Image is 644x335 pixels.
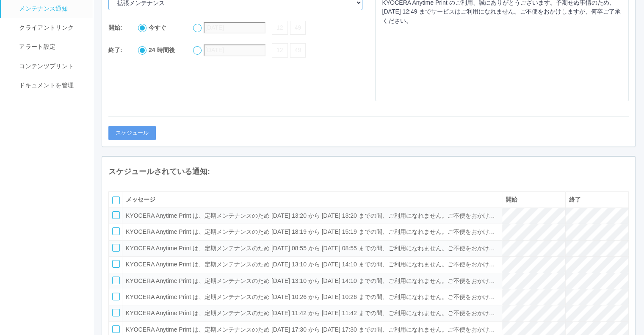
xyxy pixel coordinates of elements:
[1,76,100,95] a: ドキュメントを管理
[126,227,498,236] div: KYOCERA Anytime Print は、定期メンテナンスのため 2025/04/22, 18:19 から 2025/04/23, 15:19 までの間、ご利用になれません。ご不便をおかけ...
[126,211,498,220] div: KYOCERA Anytime Print は、定期メンテナンスのため 2025/07/10, 13:20 から 2025/07/11, 13:20 までの間、ご利用になれません。ご不便をおかけ...
[126,277,498,285] div: KYOCERA Anytime Print は、定期メンテナンスのため 2023/10/11, 13:10 から 2023/10/11, 14:10 までの間、ご利用になれません。ご不便をおかけ...
[17,63,74,69] span: コンテンツプリント
[149,46,174,55] label: 24 時間後
[108,23,122,32] label: 開始:
[17,24,74,31] span: クライアントリンク
[272,43,288,57] div: 12
[149,23,166,32] label: 今すぐ
[506,195,562,204] div: 開始
[272,21,288,35] div: 12
[126,260,498,269] div: KYOCERA Anytime Print は、定期メンテナンスのため 2023/10/11, 13:10 から 2023/10/11, 14:10 までの間、ご利用になれません。ご不便をおかけ...
[108,126,156,140] button: スケジュール
[126,325,498,334] div: KYOCERA Anytime Print は、定期メンテナンスのため 2020/11/09, 17:30 から 2020/11/10, 17:30 までの間、ご利用になれません。ご不便をおかけ...
[108,168,629,176] h4: スケジュールされている通知:
[17,43,55,50] span: アラート設定
[126,244,498,253] div: KYOCERA Anytime Print は、定期メンテナンスのため 2024/01/19, 08:55 から 2024/01/20, 08:55 までの間、ご利用になれません。ご不便をおかけ...
[290,43,306,57] div: 49
[108,46,122,55] label: 終了:
[126,309,498,318] div: KYOCERA Anytime Print は、定期メンテナンスのため 2023/03/22, 11:42 から 2023/03/23, 11:42 までの間、ご利用になれません。ご不便をおかけ...
[1,18,100,37] a: クライアントリンク
[126,195,498,204] div: メッセージ
[17,5,68,12] span: メンテナンス通知
[569,195,625,204] div: 終了
[126,293,498,302] div: KYOCERA Anytime Print は、定期メンテナンスのため 2023/09/21, 10:26 から 2023/09/22, 10:26 までの間、ご利用になれません。ご不便をおかけ...
[17,82,74,89] span: ドキュメントを管理
[1,57,100,76] a: コンテンツプリント
[290,21,306,35] div: 49
[1,37,100,56] a: アラート設定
